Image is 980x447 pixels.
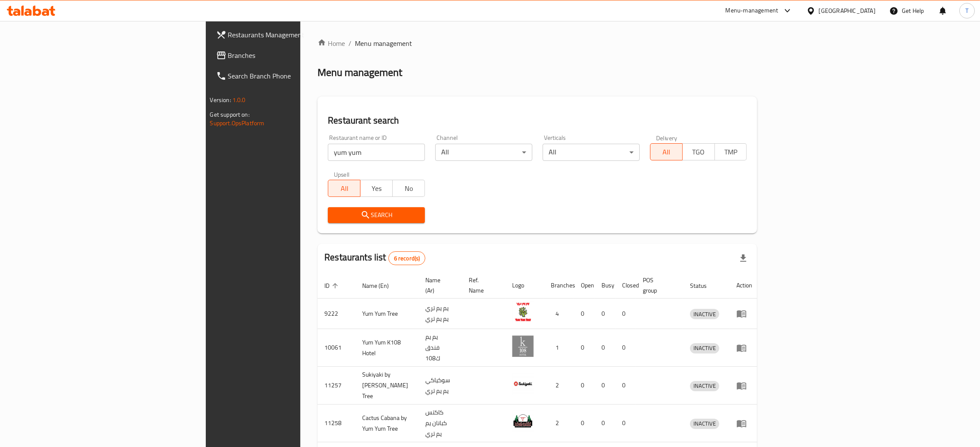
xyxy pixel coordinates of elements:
[615,367,636,405] td: 0
[690,281,718,291] span: Status
[335,210,418,220] span: Search
[643,275,673,296] span: POS group
[574,272,595,299] th: Open
[324,251,425,265] h2: Restaurants list
[718,146,744,158] span: TMP
[726,6,779,16] div: Menu-management
[228,71,363,81] span: Search Branch Phone
[690,309,719,319] span: INACTIVE
[544,272,574,299] th: Branches
[574,329,595,367] td: 0
[364,182,389,195] span: Yes
[328,114,747,127] h2: Restaurant search
[210,94,231,106] span: Version:
[574,367,595,405] td: 0
[355,405,418,442] td: Cactus Cabana by Yum Yum Tree
[714,143,747,160] button: TMP
[736,418,752,429] div: Menu
[355,38,412,48] span: Menu management
[328,180,360,197] button: All
[418,405,462,442] td: كاكتس كبانان يم يم تري
[543,144,640,161] div: All
[418,299,462,329] td: يم يم تري يم يم تري
[425,275,452,296] span: Name (Ar)
[324,281,341,291] span: ID
[656,135,678,141] label: Delivery
[228,30,363,40] span: Restaurants Management
[595,299,615,329] td: 0
[332,182,357,195] span: All
[355,367,418,405] td: Sukiyaki by [PERSON_NAME] Tree
[654,146,679,158] span: All
[595,405,615,442] td: 0
[469,275,495,296] span: Ref. Name
[544,405,574,442] td: 2
[965,6,968,15] span: T
[690,381,719,391] span: INACTIVE
[574,405,595,442] td: 0
[388,251,426,265] div: Total records count
[362,281,400,291] span: Name (En)
[209,45,369,66] a: Branches
[730,272,759,299] th: Action
[690,309,719,319] div: INACTIVE
[574,299,595,329] td: 0
[355,299,418,329] td: Yum Yum Tree
[512,373,534,395] img: Sukiyaki by Yum Yum Tree
[328,144,425,161] input: Search for restaurant name or ID..
[512,335,534,357] img: Yum Yum K108 Hotel
[690,419,719,429] div: INACTIVE
[334,171,350,177] label: Upsell
[595,329,615,367] td: 0
[595,367,615,405] td: 0
[210,118,265,129] a: Support.OpsPlatform
[819,6,876,15] div: [GEOGRAPHIC_DATA]
[615,329,636,367] td: 0
[360,180,393,197] button: Yes
[512,301,534,323] img: Yum Yum Tree
[544,367,574,405] td: 2
[615,272,636,299] th: Closed
[418,367,462,405] td: سوكياكي يم يم تري
[418,329,462,367] td: يم يم فندق ك108
[328,207,425,223] button: Search
[232,94,246,106] span: 1.0.0
[736,343,752,353] div: Menu
[355,329,418,367] td: Yum Yum K108 Hotel
[505,272,544,299] th: Logo
[544,329,574,367] td: 1
[228,50,363,60] span: Branches
[435,144,532,161] div: All
[512,411,534,432] img: Cactus Cabana by Yum Yum Tree
[615,299,636,329] td: 0
[690,343,719,353] span: INACTIVE
[544,299,574,329] td: 4
[396,182,421,195] span: No
[318,38,757,48] nav: breadcrumb
[615,405,636,442] td: 0
[733,248,754,269] div: Export file
[209,66,369,86] a: Search Branch Phone
[210,109,250,120] span: Get support on:
[690,343,719,353] div: INACTIVE
[686,146,711,158] span: TGO
[389,254,425,263] span: 6 record(s)
[736,308,752,319] div: Menu
[682,143,715,160] button: TGO
[650,143,683,160] button: All
[690,419,719,429] span: INACTIVE
[209,24,369,45] a: Restaurants Management
[736,381,752,391] div: Menu
[392,180,425,197] button: No
[595,272,615,299] th: Busy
